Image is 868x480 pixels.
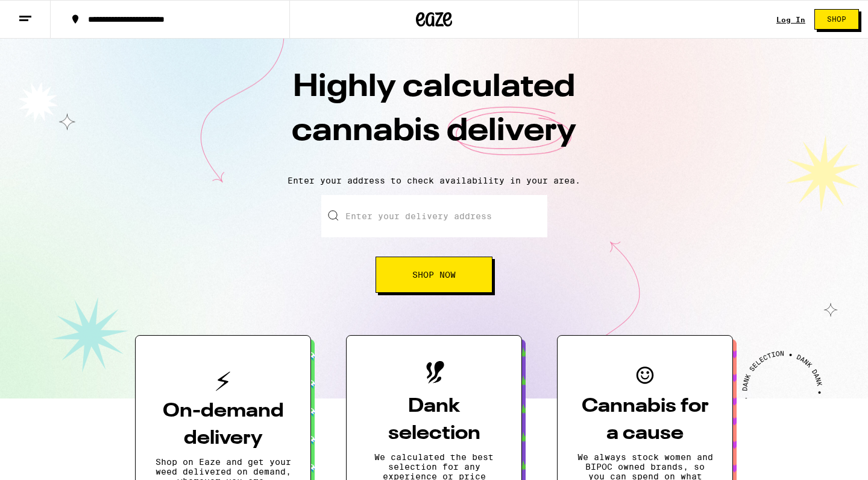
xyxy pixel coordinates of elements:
input: Enter your delivery address [321,195,547,237]
button: Shop Now [376,257,492,293]
div: Log In [776,16,805,24]
span: Shop [827,16,846,23]
h3: Dank selection [366,393,502,447]
span: Shop Now [412,270,456,279]
button: Shop [814,9,859,30]
h1: Highly calculated cannabis delivery [223,66,645,166]
h3: On-demand delivery [155,398,291,452]
p: Enter your address to check availability in your area. [12,176,856,185]
h3: Cannabis for a cause [577,393,713,447]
